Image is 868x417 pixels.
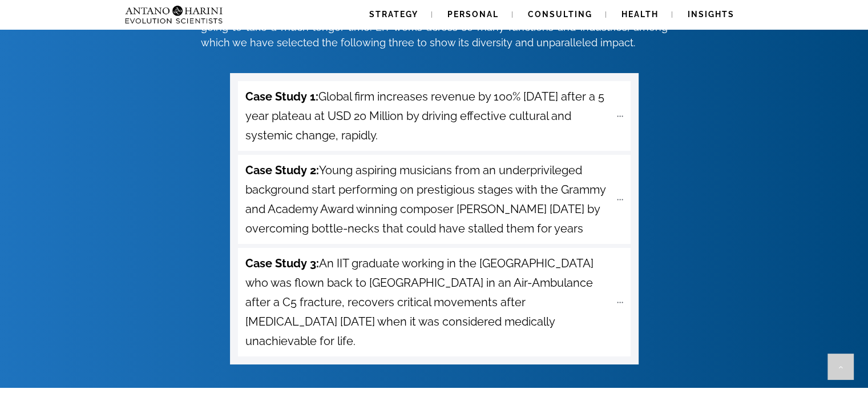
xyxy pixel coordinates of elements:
span: Strategy [369,10,418,19]
span: Young aspiring musicians from an underprivileged background start performing on prestigious stage... [245,161,611,238]
span: Consulting [528,10,592,19]
span: Health [621,10,659,19]
span: Personal [447,10,499,19]
strong: Case Study 3: [245,256,319,270]
span: An IIT graduate working in the [GEOGRAPHIC_DATA] who was flown back to [GEOGRAPHIC_DATA] in an Ai... [245,254,611,351]
span: Insights [688,10,734,19]
strong: Case Study 2: [245,163,319,177]
span: Global firm increases revenue by 100% [DATE] after a 5 year plateau at USD 20 Million by driving ... [245,87,611,145]
strong: Case Study 1: [245,90,318,103]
